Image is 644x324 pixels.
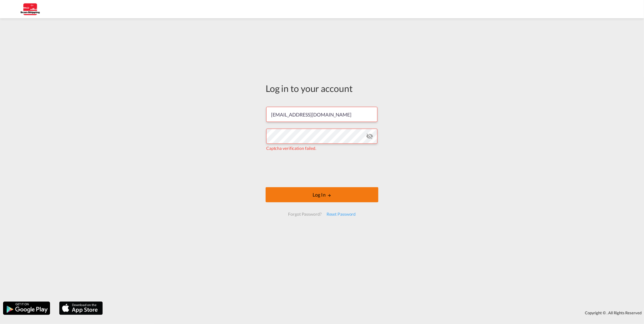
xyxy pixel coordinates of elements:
[324,209,358,220] div: Reset Password
[276,157,368,181] iframe: reCAPTCHA
[2,301,51,316] img: google.png
[9,2,50,16] img: 123b615026f311ee80dabbd30bc9e10f.jpg
[106,308,644,318] div: Copyright © . All Rights Reserved
[266,187,378,202] button: LOGIN
[266,82,378,95] div: Log in to your account
[59,301,103,316] img: apple.png
[266,146,316,151] span: Captcha verification failed.
[266,107,377,122] input: Enter email/phone number
[366,133,373,140] md-icon: icon-eye-off
[286,209,324,220] div: Forgot Password?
